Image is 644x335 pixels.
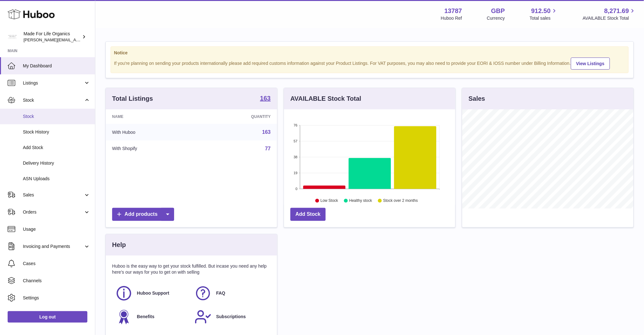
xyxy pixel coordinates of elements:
[115,285,188,302] a: Huboo Support
[23,80,84,86] span: Listings
[349,199,372,203] text: Healthy stock
[294,155,297,159] text: 38
[198,109,277,124] th: Quantity
[23,176,90,182] span: ASN Uploads
[531,7,551,15] span: 912.50
[106,109,198,124] th: Name
[106,140,198,157] td: With Shopify
[294,123,297,127] text: 76
[294,139,297,143] text: 57
[194,285,267,302] a: FAQ
[290,208,326,221] a: Add Stock
[114,50,625,56] strong: Notice
[24,37,161,42] span: [PERSON_NAME][EMAIL_ADDRESS][PERSON_NAME][DOMAIN_NAME]
[23,145,90,151] span: Add Stock
[530,15,558,21] span: Total sales
[137,314,154,320] span: Benefits
[583,15,636,21] span: AVAILABLE Stock Total
[194,308,267,325] a: Subscriptions
[321,199,338,203] text: Low Stock
[583,7,636,21] a: 8,271.69 AVAILABLE Stock Total
[262,129,271,135] a: 163
[106,124,198,140] td: With Huboo
[294,171,297,175] text: 19
[23,113,90,120] span: Stock
[23,226,90,232] span: Usage
[530,7,558,21] a: 912.50 Total sales
[444,7,462,15] strong: 13787
[24,31,81,43] div: Made For Life Organics
[8,32,17,42] img: geoff.winwood@madeforlifeorganics.com
[115,308,188,325] a: Benefits
[487,15,505,21] div: Currency
[216,314,246,320] span: Subscriptions
[260,95,271,103] a: 163
[112,263,271,275] p: Huboo is the easy way to get your stock fulfilled. But incase you need any help here's our ways f...
[23,209,84,215] span: Orders
[260,95,271,101] strong: 163
[604,7,629,15] span: 8,271.69
[23,192,84,198] span: Sales
[23,97,84,103] span: Stock
[491,7,505,15] strong: GBP
[23,243,84,250] span: Invoicing and Payments
[112,208,174,221] a: Add products
[8,311,87,323] a: Log out
[23,63,90,69] span: My Dashboard
[441,15,462,21] div: Huboo Ref
[383,199,418,203] text: Stock over 2 months
[265,146,271,151] a: 77
[114,57,625,70] div: If you're planning on sending your products internationally please add required customs informati...
[23,129,90,135] span: Stock History
[112,241,126,249] h3: Help
[23,261,90,267] span: Cases
[290,94,361,103] h3: AVAILABLE Stock Total
[137,290,169,296] span: Huboo Support
[216,290,225,296] span: FAQ
[23,295,90,301] span: Settings
[23,160,90,166] span: Delivery History
[112,94,153,103] h3: Total Listings
[571,58,610,70] a: View Listings
[295,187,297,191] text: 0
[469,94,485,103] h3: Sales
[23,278,90,284] span: Channels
